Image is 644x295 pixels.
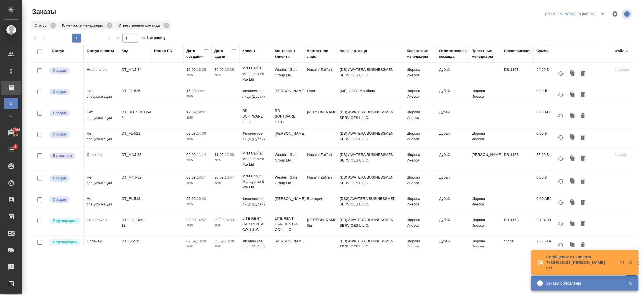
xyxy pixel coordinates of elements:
[53,89,66,95] p: Создан
[7,114,15,120] span: Ф
[225,239,234,243] p: 13:28
[304,64,337,84] td: Husaini Zalifah
[11,144,20,149] span: 2
[472,48,498,59] div: Проектные менеджеры
[225,175,234,179] p: 13:57
[534,85,562,105] td: 0,00 ₽
[197,67,206,72] p: 16:25
[31,7,56,16] span: Заказы
[197,131,206,135] p: 14:38
[242,196,269,207] p: Физическое лицо (Дубаи)
[122,88,148,94] p: DT_FL-525
[122,131,148,136] p: DT_FL-521
[214,158,237,163] p: 2025
[578,90,588,100] button: Удалить
[337,214,404,234] td: (DB) AWATERA BUSINESSMEN SERVICES L.L.C.
[337,149,404,169] td: (DB) AWATERA BUSINESSMEN SERVICES L.L.C.
[404,172,436,191] td: Шорова Инесса
[53,197,66,202] p: Создан
[53,68,66,73] p: Создан
[404,236,436,255] td: Шорова Инесса
[214,180,237,186] p: 2025
[407,48,434,59] div: Клиентские менеджеры
[186,72,209,78] p: 2025
[52,48,64,54] div: Статус
[186,223,209,228] p: 2025
[186,218,197,222] p: 02.09,
[49,109,80,117] div: Выставляется автоматически при создании заказа
[122,196,148,202] p: DT_FL-518
[578,176,588,187] button: Удалить
[546,265,616,271] p: Нет
[186,94,209,99] p: 2025
[436,107,469,126] td: Дубай
[275,108,302,125] p: RD SOFTWARE L.L.C
[404,107,436,126] td: Шорова Инесса
[186,153,197,157] p: 09.09,
[122,152,148,158] p: DT_MNJ-33
[567,219,578,229] button: Клонировать
[469,85,501,105] td: Шорова Инесса
[186,180,209,186] p: 2025
[49,88,80,96] div: Выставляется автоматически при создании заказа
[337,172,404,191] td: (DB) AWATERA BUSINESSMEN SERVICES L.L.C.
[84,64,119,84] td: Не оплачен
[337,85,404,105] td: (МБ) ООО "Монблан"
[154,48,172,54] div: Номер PO
[307,48,334,59] div: Контактное лицо
[49,152,80,160] div: Выставляет ПМ после сдачи и проведения начислений. Последний этап для ПМа
[615,48,628,54] div: Файлы
[53,175,66,181] p: Создан
[197,196,206,201] p: 15:43
[186,110,197,114] p: 12.09,
[554,175,567,188] button: Обновить
[49,196,80,203] div: Выставляется автоматически при создании заказа
[534,107,562,126] td: 0,00 AED
[7,127,23,133] span: 10766
[119,23,162,28] p: Ответственная команда
[242,108,269,125] p: RD SOFTWARE L.L.C
[53,239,77,245] p: Подтвержден
[534,236,562,255] td: 750,00 AED
[578,111,588,121] button: Удалить
[186,48,203,59] div: Дата создания
[554,196,567,209] button: Обновить
[534,172,562,191] td: 0,00 $
[304,149,337,169] td: Husaini Zalifah
[242,216,269,233] p: LITE RENT CAR RENTAL CO. L.L.C
[214,48,231,59] div: Дата сдачи
[567,111,578,121] button: Клонировать
[404,128,436,147] td: Шорова Инесса
[186,131,197,135] p: 09.09,
[122,48,128,54] div: Код
[554,131,567,144] button: Обновить
[84,107,119,126] td: Нет спецификации
[275,152,302,163] p: Western Gate Group Ltd
[275,238,302,244] p: [PERSON_NAME]
[1,142,21,156] a: 2
[242,238,269,250] p: Физическое лицо (Дубаи)
[186,244,209,250] p: 2025
[225,218,234,222] p: 14:53
[35,23,48,28] p: Статус
[242,131,269,142] p: Физическое лицо (Дубаи)
[567,153,578,164] button: Клонировать
[31,21,58,30] div: Статус
[501,214,534,234] td: DB-1158
[536,48,548,54] div: Сумма
[122,217,148,228] p: DT_Lite_Rent-18
[122,175,148,180] p: DT_MNJ-32
[554,217,567,231] button: Обновить
[186,239,197,243] p: 02.09,
[242,151,269,167] p: MNJ Capital Management Pte Ltd
[501,149,534,169] td: DB-1156
[214,218,225,222] p: 30.09,
[534,64,562,84] td: 94,00 $
[186,202,209,207] p: 2025
[242,65,269,82] p: MNJ Capital Management Pte Ltd
[404,149,436,169] td: Шорова Инесса
[59,21,114,30] div: Клиентские менеджеры
[214,244,237,250] p: 2025
[186,136,209,142] p: 2025
[186,175,197,179] p: 03.09,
